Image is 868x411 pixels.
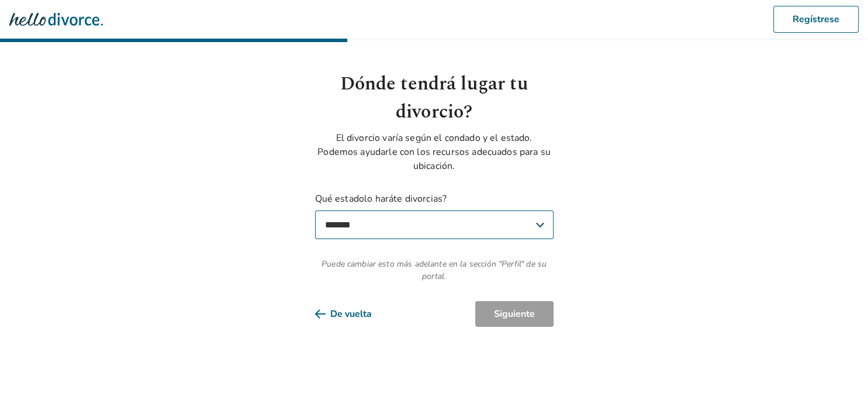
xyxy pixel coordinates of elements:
[315,192,554,239] label: Qué estado lo hará te divorcias?
[315,131,554,173] p: El divorcio varía según el condado y el estado. Podemos ayudarle con los recursos adecuados para ...
[315,258,554,282] span: Puede cambiar esto más adelante en la sección "Perfil" de su portal.
[315,210,554,239] select: Qué estadolo haráte divorcias?
[810,355,868,411] iframe: Chat Widget
[810,355,868,411] div: Widget de chat
[475,301,554,327] button: Siguiente
[315,301,390,327] button: De vuelta
[315,70,554,126] h1: Dónde tendrá lugar tu divorcio?
[9,8,103,31] img: Hola Logo del divorcio
[773,6,859,33] button: Regístrese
